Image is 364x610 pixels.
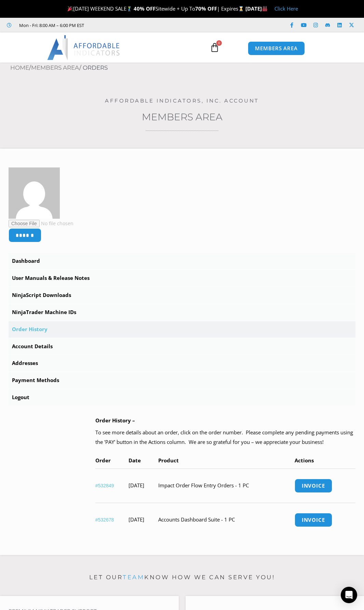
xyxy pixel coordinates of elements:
span: Date [129,457,141,464]
span: Order [95,457,111,464]
img: 🎉 [68,6,73,11]
b: Order History – [95,417,135,424]
a: Invoice order number 532849 [295,479,332,493]
a: Invoice order number 532678 [295,513,332,527]
td: Impact Order Flow Entry Orders - 1 PC [158,469,295,503]
img: 🏌️‍♂️ [127,6,132,11]
time: [DATE] [129,516,144,523]
time: [DATE] [129,482,144,489]
strong: 70% OFF [195,5,217,12]
a: Members Area [31,64,79,71]
a: MEMBERS AREA [248,41,305,55]
strong: [DATE] [245,5,268,12]
iframe: Customer reviews powered by Trustpilot [89,22,192,29]
td: Accounts Dashboard Suite - 1 PC [158,503,295,537]
strong: 40% OFF [134,5,156,12]
span: Actions [295,457,314,464]
a: Account Details [9,338,355,355]
span: 0 [216,40,222,46]
span: [DATE] WEEKEND SALE Sitewide + Up To | Expires [66,5,245,12]
nav: Account pages [9,253,355,406]
img: ⌛ [239,6,244,11]
a: Dashboard [9,253,355,269]
div: Open Intercom Messenger [341,587,357,603]
a: View order number 532678 [95,517,114,523]
img: 🏭 [262,6,267,11]
a: Addresses [9,355,355,371]
nav: Breadcrumb [10,63,364,73]
a: Affordable Indicators, Inc. Account [105,97,259,104]
a: Logout [9,389,355,406]
img: 925360af599e705dfea4bdcfe2d498d721ed2e900c3c289da49612736967770f [9,167,60,219]
a: team [123,574,144,581]
a: Order History [9,321,355,338]
p: To see more details about an order, click on the order number. Please complete any pending paymen... [95,428,355,447]
span: Product [158,457,179,464]
span: MEMBERS AREA [255,46,298,51]
a: NinjaScript Downloads [9,287,355,303]
a: Click Here [274,5,298,12]
a: 0 [200,38,230,57]
a: View order number 532849 [95,483,114,488]
a: Payment Methods [9,372,355,389]
a: Home [10,64,29,71]
a: NinjaTrader Machine IDs [9,304,355,321]
span: Mon - Fri: 8:00 AM – 6:00 PM EST [17,21,84,29]
img: LogoAI | Affordable Indicators – NinjaTrader [47,35,121,60]
a: User Manuals & Release Notes [9,270,355,286]
a: Members Area [142,111,223,123]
